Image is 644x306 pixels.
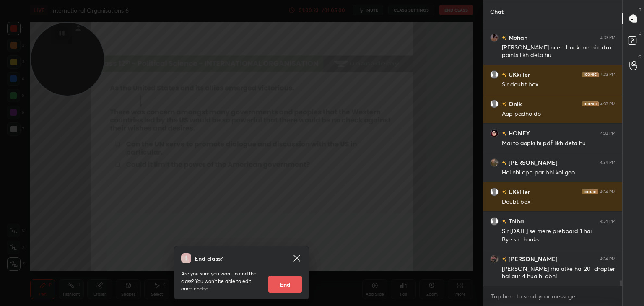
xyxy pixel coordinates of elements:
h6: UKkiller [507,187,530,196]
img: 80c33260fa9b42a3bbda0e7af4ad4b81.jpg [490,158,499,167]
h6: HONEY [507,129,530,137]
div: [PERSON_NAME] ncert book me hi extra points likh deta hu [502,44,615,60]
img: no-rating-badge.077c3623.svg [502,190,507,194]
div: Bye sir thanks [502,236,615,244]
div: 4:33 PM [600,131,615,136]
img: no-rating-badge.077c3623.svg [502,219,507,224]
h6: Toiba [507,217,524,226]
img: 6b0fccd259fa47c383fc0b844a333e12.jpg [490,34,499,42]
img: default.png [490,188,499,196]
div: 4:33 PM [600,101,615,106]
img: iconic-dark.1390631f.png [582,72,599,77]
img: no-rating-badge.077c3623.svg [502,257,507,262]
img: default.png [490,100,499,108]
img: iconic-dark.1390631f.png [582,189,598,194]
div: 4:33 PM [600,35,615,40]
img: no-rating-badge.077c3623.svg [502,73,507,77]
p: Chat [483,0,510,23]
div: Doubt box [502,198,615,206]
h6: Mohan [507,33,527,42]
button: End [268,276,302,293]
img: no-rating-badge.077c3623.svg [502,161,507,165]
p: T [639,7,641,13]
div: 4:34 PM [600,219,615,224]
img: no-rating-badge.077c3623.svg [502,102,507,106]
h6: UKkiller [507,70,530,79]
div: 4:34 PM [600,160,615,165]
p: G [638,54,641,60]
img: 5296f85a136b4b728847e3dc541588be.jpg [490,255,499,263]
h6: [PERSON_NAME] [507,158,558,167]
img: 32105c601b7144e19c0b2b70b3508e58.jpg [490,129,499,137]
img: default.png [490,217,499,226]
div: 4:34 PM [600,189,615,194]
p: Are you sure you want to end the class? You won’t be able to edit once ended. [181,270,262,293]
div: Aap padho do [502,110,615,118]
div: grid [483,23,622,286]
p: D [639,30,641,36]
h6: Onik [507,99,522,108]
img: iconic-dark.1390631f.png [582,101,599,106]
div: Hai nhi app par bhi koi geo [502,169,615,177]
div: 4:34 PM [600,257,615,262]
h6: [PERSON_NAME] [507,254,558,263]
div: [PERSON_NAME] rha atke hai 20 chapter hai aur 4 hua hi abhi [502,265,615,281]
img: no-rating-badge.077c3623.svg [502,36,507,40]
div: Mai to aapki hi pdf likh deta hu [502,139,615,148]
div: Sir doubt box [502,80,615,89]
div: 4:33 PM [600,72,615,77]
h4: End class? [195,254,223,263]
img: no-rating-badge.077c3623.svg [502,131,507,136]
img: default.png [490,70,499,79]
div: Sir [DATE] se mere preboard 1 hai [502,227,615,236]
